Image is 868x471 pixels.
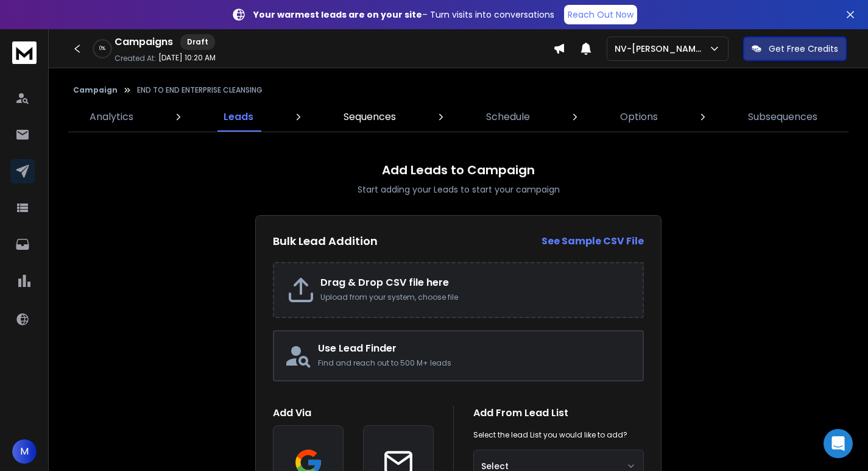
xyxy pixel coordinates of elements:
h2: Drag & Drop CSV file here [320,275,630,290]
p: Get Free Credits [769,43,838,55]
p: Created At: [115,54,156,63]
p: Sequences [344,110,396,124]
a: Analytics [82,102,141,132]
p: NV-[PERSON_NAME] [615,43,708,55]
p: Start adding your Leads to start your campaign [358,183,560,196]
button: Get Free Credits [743,37,847,61]
button: Campaign [73,85,118,95]
h1: Campaigns [115,35,173,49]
strong: See Sample CSV File [542,234,644,248]
div: Open Intercom Messenger [824,429,853,458]
button: M [12,439,37,464]
a: See Sample CSV File [542,234,644,249]
strong: Your warmest leads are on your site [253,9,422,21]
h1: Add Via [273,406,434,420]
a: Subsequences [741,102,825,132]
p: Reach Out Now [568,9,633,21]
p: Find and reach out to 500 M+ leads [318,358,633,368]
a: Sequences [336,102,403,132]
h1: Add From Lead List [473,406,644,420]
p: Upload from your system, choose file [320,292,630,302]
p: Subsequences [748,110,817,124]
h2: Bulk Lead Addition [273,233,378,250]
p: 0 % [99,45,105,52]
p: Analytics [90,110,133,124]
p: Schedule [486,110,530,124]
img: logo [12,41,37,64]
p: [DATE] 10:20 AM [158,53,216,63]
p: Options [620,110,658,124]
div: Draft [180,34,215,50]
a: Reach Out Now [564,5,637,24]
h1: Add Leads to Campaign [382,161,535,179]
p: END TO END ENTERPRISE CLEANSING [137,85,263,95]
a: Leads [216,102,261,132]
a: Options [613,102,665,132]
p: – Turn visits into conversations [253,9,554,21]
a: Schedule [479,102,537,132]
p: Select the lead List you would like to add? [473,430,627,440]
h2: Use Lead Finder [318,341,633,356]
p: Leads [224,110,253,124]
